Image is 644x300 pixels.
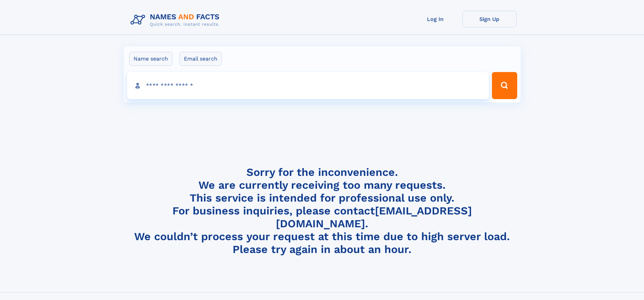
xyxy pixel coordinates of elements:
[462,11,517,27] a: Sign Up
[180,52,222,66] label: Email search
[129,52,172,66] label: Name search
[127,72,489,99] input: search input
[128,11,225,29] img: Logo Names and Facts
[128,166,517,256] h4: Sorry for the inconvenience. We are currently receiving too many requests. This service is intend...
[492,72,517,99] button: Search Button
[408,11,462,27] a: Log In
[276,204,472,230] a: [EMAIL_ADDRESS][DOMAIN_NAME]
